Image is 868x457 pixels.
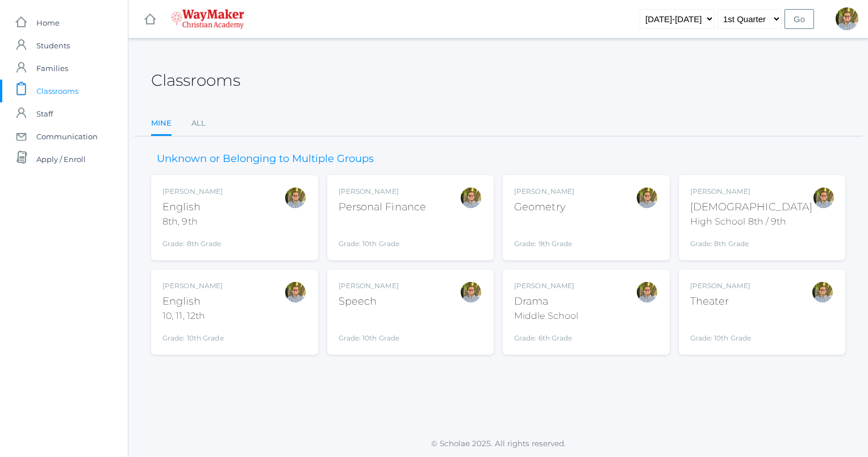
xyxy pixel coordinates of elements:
p: © Scholae 2025. All rights reserved. [128,438,868,449]
div: [PERSON_NAME] [339,186,427,197]
div: Kylen Braileanu [460,281,482,304]
div: Grade: 9th Grade [514,219,574,249]
div: Kylen Braileanu [636,186,658,209]
div: [PERSON_NAME] [514,281,578,291]
div: Kylen Braileanu [836,7,858,30]
span: Students [36,34,70,57]
img: waymaker-logo-stack-white-1602f2b1af18da31a5905e9982d058868370996dac5278e84edea6dabf9a3315.png [171,9,244,29]
div: Grade: 8th Grade [162,233,223,249]
a: All [191,112,206,135]
div: Grade: 10th Grade [339,314,400,343]
span: Staff [36,102,53,125]
div: Geometry [514,200,574,215]
div: Kylen Braileanu [284,281,307,304]
h3: Unknown or Belonging to Multiple Groups [151,153,379,165]
a: Mine [151,112,172,136]
div: Grade: 10th Grade [690,314,752,343]
div: [DEMOGRAPHIC_DATA] [690,200,813,215]
div: Kylen Braileanu [811,281,834,304]
div: High School 8th / 9th [690,215,813,228]
div: Theater [690,294,752,309]
div: [PERSON_NAME] [690,186,813,197]
div: English [162,200,223,215]
div: [PERSON_NAME] [162,186,223,197]
div: Speech [339,294,400,309]
div: Grade: 10th Grade [339,219,427,249]
div: Middle School [514,309,578,323]
div: [PERSON_NAME] [690,281,752,291]
div: 10, 11, 12th [162,309,224,323]
div: Grade: 6th Grade [514,327,578,343]
h2: Classrooms [151,72,240,89]
div: Personal Finance [339,200,427,215]
span: Families [36,57,68,80]
div: [PERSON_NAME] [514,186,574,197]
div: [PERSON_NAME] [339,281,400,291]
div: Kylen Braileanu [460,186,482,209]
input: Go [784,9,814,29]
div: Grade: 10th Grade [162,327,224,343]
div: Drama [514,294,578,309]
span: Apply / Enroll [36,148,86,171]
div: English [162,294,224,309]
div: Grade: 8th Grade [690,233,813,249]
span: Communication [36,125,98,148]
div: Kylen Braileanu [812,186,835,209]
div: [PERSON_NAME] [162,281,224,291]
span: Home [36,11,60,34]
span: Classrooms [36,80,78,102]
div: Kylen Braileanu [284,186,307,209]
div: Kylen Braileanu [636,281,658,304]
div: 8th, 9th [162,215,223,228]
